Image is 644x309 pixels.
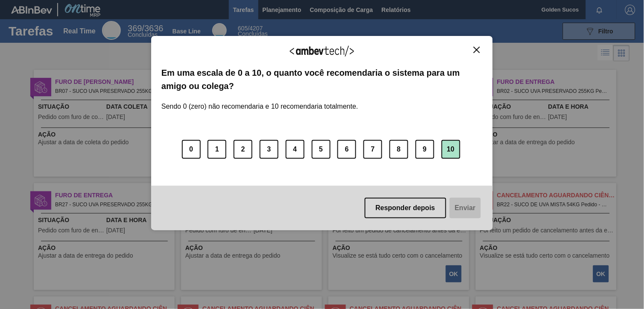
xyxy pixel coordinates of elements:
[182,140,201,159] button: 0
[161,92,358,110] label: Sendo 0 (zero) não recomendaria e 10 recomendaria totalmente.
[161,66,483,92] label: Em uma escala de 0 a 10, o quanto você recomendaria o sistema para um amigo ou colega?
[389,140,408,159] button: 8
[442,140,460,159] button: 10
[416,140,434,159] button: 9
[286,140,304,159] button: 4
[260,140,278,159] button: 3
[234,140,252,159] button: 2
[363,140,382,159] button: 7
[208,140,226,159] button: 1
[474,47,480,53] img: Close
[312,140,331,159] button: 5
[365,198,447,218] button: Responder depois
[290,46,354,56] img: Logo Ambevtech
[337,140,356,159] button: 6
[471,46,483,53] button: Close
